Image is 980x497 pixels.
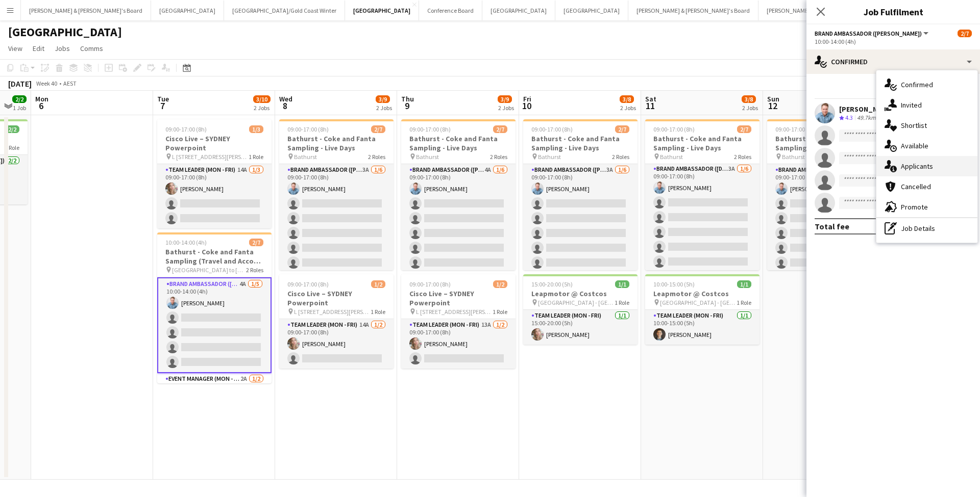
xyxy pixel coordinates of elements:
span: 15:00-20:00 (5h) [531,280,573,288]
span: 09:00-17:00 (8h) [409,125,451,133]
span: 1 Role [5,144,19,151]
app-job-card: 15:00-20:00 (5h)1/1Leapmotor @ Costcos [GEOGRAPHIC_DATA] - [GEOGRAPHIC_DATA]1 RoleTeam Leader (Mo... [523,274,638,345]
span: Tue [157,94,169,103]
span: Mon [35,94,48,103]
span: 2 Roles [490,153,507,161]
span: 09:00-17:00 (8h) [531,125,573,133]
app-job-card: 09:00-17:00 (8h)2/7Bathurst - Coke and Fanta Sampling - Live Days Bathurst2 RolesBrand Ambassador... [523,119,638,270]
span: 09:00-17:00 (8h) [287,280,329,288]
span: L [STREET_ADDRESS][PERSON_NAME] (Veritas Offices) [416,308,493,316]
span: 10 [522,100,531,112]
app-job-card: 09:00-17:00 (8h)2/7Bathurst - Coke and Fanta Sampling - Live Days Bathurst2 RolesBrand Ambassador... [401,119,516,270]
span: Week 40 [34,80,59,87]
span: 1 Role [737,299,751,306]
span: [GEOGRAPHIC_DATA] - [GEOGRAPHIC_DATA] [538,299,615,306]
span: Bathurst [538,153,561,161]
app-card-role: Team Leader (Mon - Fri)13A1/209:00-17:00 (8h)[PERSON_NAME] [401,319,516,369]
app-job-card: 10:00-14:00 (4h)2/7Bathurst - Coke and Fanta Sampling (Travel and Accom Provided) [GEOGRAPHIC_DAT... [157,232,272,383]
span: 2 Roles [246,266,263,274]
span: 1/3 [249,125,263,133]
app-card-role: Brand Ambassador ([PERSON_NAME])4A1/510:00-14:00 (4h)[PERSON_NAME] [157,277,272,373]
span: Sat [645,94,656,103]
app-job-card: 09:00-17:00 (8h)1/2Cisco Live – SYDNEY Powerpoint L [STREET_ADDRESS][PERSON_NAME] (Veritas Office... [279,274,394,369]
span: 4.3 [845,114,853,121]
div: Job Details [876,218,977,239]
span: 1 Role [249,153,263,161]
span: 1 Role [615,299,629,306]
button: [PERSON_NAME] & [PERSON_NAME]'s Board [21,1,151,20]
span: 09:00-17:00 (8h) [775,125,817,133]
button: [GEOGRAPHIC_DATA] [151,1,224,20]
div: [DATE] [8,79,32,89]
app-card-role: Brand Ambassador ([PERSON_NAME])3A1/609:00-17:00 (8h)[PERSON_NAME] [523,164,638,273]
span: Brand Ambassador (Mon - Fri) [815,30,922,37]
button: [PERSON_NAME] & [PERSON_NAME]'s Board [628,1,758,20]
a: View [4,42,27,55]
span: 12 [766,100,779,112]
span: 2/7 [493,125,507,133]
span: Sun [767,94,779,103]
div: 09:00-17:00 (8h)2/7Bathurst - Coke and Fanta Sampling - Live Days Bathurst2 RolesBrand Ambassador... [279,119,394,270]
app-card-role: Team Leader (Mon - Fri)14A1/209:00-17:00 (8h)[PERSON_NAME] [279,319,394,369]
button: [GEOGRAPHIC_DATA] [345,1,419,20]
div: 09:00-17:00 (8h)2/7Bathurst - Coke and Fanta Sampling - Live Days Bathurst2 RolesBrand Ambassador... [645,119,759,270]
span: 1 Role [493,308,507,316]
h3: Bathurst - Coke and Fanta Sampling - Live Days [645,134,759,152]
span: 3/9 [376,95,390,103]
span: 09:00-17:00 (8h) [653,125,695,133]
app-job-card: 09:00-17:00 (8h)1/2Cisco Live – SYDNEY Powerpoint L [STREET_ADDRESS][PERSON_NAME] (Veritas Office... [401,274,516,369]
span: 09:00-17:00 (8h) [165,125,207,133]
span: Invited [901,100,922,110]
span: 8 [278,100,292,112]
app-card-role: Brand Ambassador ([PERSON_NAME])3A1/609:00-17:00 (8h)[PERSON_NAME] [279,164,394,273]
span: Bathurst [416,153,439,161]
app-card-role: Team Leader (Mon - Fri)1/115:00-20:00 (5h)[PERSON_NAME] [523,310,638,345]
span: Promote [901,202,928,212]
span: Bathurst [782,153,805,161]
app-card-role: Brand Ambassador ([DATE])4A1/609:00-17:00 (8h)[PERSON_NAME] [767,164,881,273]
span: 9 [400,100,414,112]
span: 2/2 [12,95,27,103]
h3: Job Fulfilment [806,5,980,18]
span: View [8,44,22,53]
button: Brand Ambassador ([PERSON_NAME]) [815,30,930,37]
h3: Bathurst - Coke and Fanta Sampling - Live Days [767,134,881,152]
h3: Cisco Live – SYDNEY Powerpoint [157,134,272,152]
app-job-card: 09:00-17:00 (8h)2/7Bathurst - Coke and Fanta Sampling - Live Days Bathurst2 RolesBrand Ambassador... [767,119,881,270]
span: Jobs [55,44,70,53]
span: 6 [34,100,48,112]
h1: [GEOGRAPHIC_DATA] [8,24,122,40]
span: 3/8 [742,95,756,103]
span: 2 Roles [612,153,629,161]
span: Fri [523,94,531,103]
h3: Bathurst - Coke and Fanta Sampling - Live Days [523,134,638,152]
button: [GEOGRAPHIC_DATA]/Gold Coast Winter [224,1,345,20]
div: Confirmed [806,49,980,74]
div: 2 Jobs [620,104,636,112]
span: 2/7 [737,125,751,133]
div: Total fee [815,221,849,231]
span: 1/1 [737,280,751,288]
div: 10:00-14:00 (4h) [815,38,972,45]
span: 1/2 [493,280,507,288]
div: 2 Jobs [376,104,392,112]
div: 1 Job [13,104,26,112]
div: 2 Jobs [742,104,758,112]
span: 3/9 [498,95,512,103]
span: 1 Role [371,308,385,316]
h3: Cisco Live – SYDNEY Powerpoint [401,289,516,307]
span: [GEOGRAPHIC_DATA] - [GEOGRAPHIC_DATA] [660,299,737,306]
div: 49.7km [855,114,878,122]
span: 2 Roles [734,153,751,161]
span: Comms [80,44,103,53]
span: 09:00-17:00 (8h) [409,280,451,288]
div: 09:00-17:00 (8h)1/3Cisco Live – SYDNEY Powerpoint L [STREET_ADDRESS][PERSON_NAME] (Veritas Office... [157,119,272,228]
button: [PERSON_NAME]'s Board [758,1,840,20]
button: Conference Board [419,1,482,20]
button: [GEOGRAPHIC_DATA] [555,1,628,20]
div: [PERSON_NAME] [839,104,893,114]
